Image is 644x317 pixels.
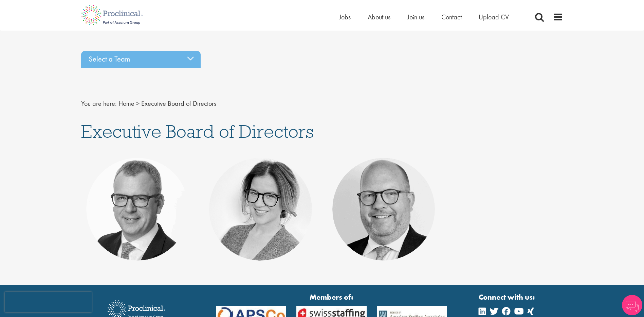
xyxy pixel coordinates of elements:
[407,13,424,21] a: Join us
[136,99,140,108] span: >
[622,295,642,315] img: Chatbot
[216,292,447,302] strong: Members of:
[81,99,117,108] span: You are here:
[479,13,509,21] a: Upload CV
[118,99,134,108] a: breadcrumb link
[81,51,201,68] div: Select a Team
[368,13,390,21] a: About us
[5,292,92,312] iframe: reCAPTCHA
[479,292,536,302] strong: Connect with us:
[441,13,462,21] a: Contact
[141,99,216,108] span: Executive Board of Directors
[81,120,314,143] span: Executive Board of Directors
[339,13,351,21] a: Jobs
